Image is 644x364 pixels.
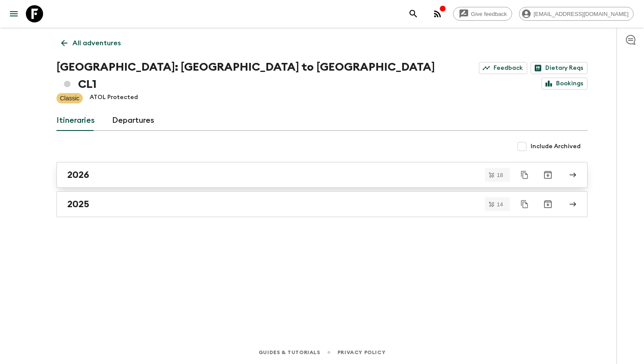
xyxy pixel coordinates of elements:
[541,78,588,90] a: Bookings
[67,199,89,210] h2: 2025
[517,167,532,183] button: Duplicate
[539,196,556,213] button: Archive
[539,166,556,184] button: Archive
[479,62,527,74] a: Feedback
[259,348,320,357] a: Guides & Tutorials
[56,191,588,217] a: 2025
[112,110,154,131] a: Departures
[492,172,508,178] span: 18
[338,348,385,357] a: Privacy Policy
[56,162,588,188] a: 2026
[531,142,581,151] span: Include Archived
[531,62,588,74] a: Dietary Reqs
[90,93,138,103] p: ATOL Protected
[529,11,633,17] span: [EMAIL_ADDRESS][DOMAIN_NAME]
[67,169,89,180] h2: 2026
[517,196,532,212] button: Duplicate
[453,7,512,21] a: Give feedback
[466,11,512,17] span: Give feedback
[519,7,634,21] div: [EMAIL_ADDRESS][DOMAIN_NAME]
[5,5,22,22] button: menu
[60,94,79,103] p: Classic
[72,38,121,48] p: All adventures
[56,110,95,131] a: Itineraries
[492,202,508,207] span: 14
[56,34,125,52] a: All adventures
[405,5,422,22] button: search adventures
[56,59,437,93] h1: [GEOGRAPHIC_DATA]: [GEOGRAPHIC_DATA] to [GEOGRAPHIC_DATA] CL1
